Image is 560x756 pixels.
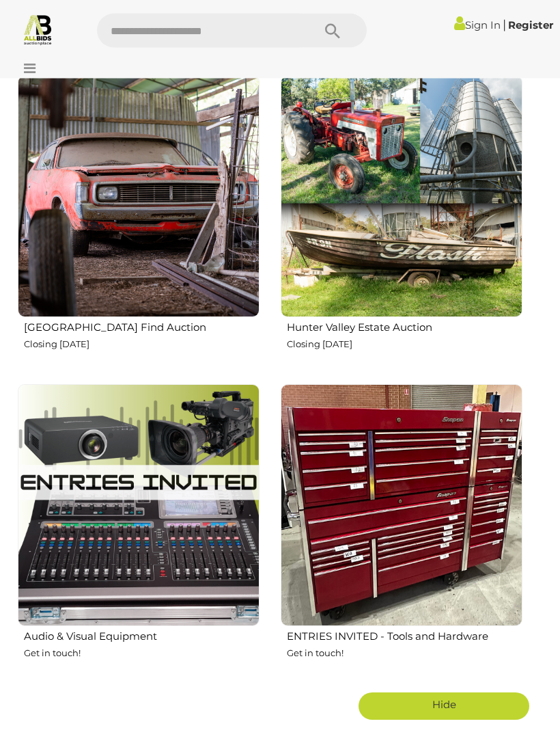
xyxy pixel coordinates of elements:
p: Get in touch! [287,646,522,662]
img: Allbids.com.au [22,14,54,46]
span: Hide [432,699,456,712]
a: Sign In [454,18,501,31]
a: Hide [359,693,529,720]
a: [GEOGRAPHIC_DATA] Find Auction Closing [DATE] [17,75,260,374]
h2: [GEOGRAPHIC_DATA] Find Auction [24,319,260,334]
img: Audio & Visual Equipment [18,385,260,627]
p: Closing [DATE] [24,337,260,353]
a: Hunter Valley Estate Auction Closing [DATE] [280,75,522,374]
a: Audio & Visual Equipment Get in touch! [17,384,260,683]
button: Search [298,14,367,48]
h2: Hunter Valley Estate Auction [287,319,522,334]
h2: ENTRIES INVITED - Tools and Hardware [287,628,522,643]
p: Get in touch! [24,646,260,662]
a: Register [508,18,553,31]
span: | [503,17,506,32]
img: Hunter Valley Estate Auction [281,76,522,318]
p: Closing [DATE] [287,337,522,353]
h2: Audio & Visual Equipment [24,628,260,643]
img: ENTRIES INVITED - Tools and Hardware [281,385,522,627]
img: Hunter Valley Barn Find Auction [18,76,260,318]
a: ENTRIES INVITED - Tools and Hardware Get in touch! [280,384,522,683]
